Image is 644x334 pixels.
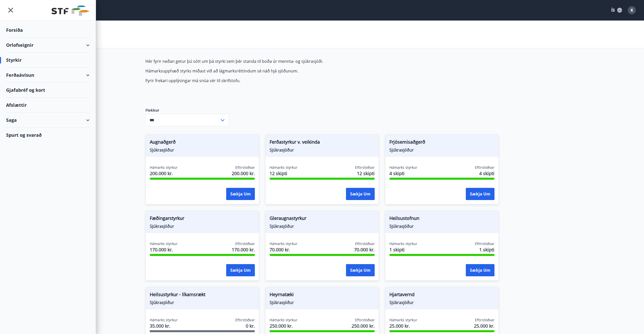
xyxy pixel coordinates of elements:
[346,188,375,200] button: Sækja um
[389,317,417,323] span: Hámarks styrkur
[145,108,229,113] label: Flokkur
[226,188,255,200] button: Sækja um
[6,68,90,83] div: Ferðaávísun
[6,98,90,113] div: Afslættir
[150,147,255,153] span: Sjúkrasjóður
[626,4,638,16] button: K
[475,241,494,246] span: Eftirstöðvar
[226,264,255,276] button: Sækja um
[270,139,375,147] span: Ferðastyrkur v. veikinda
[270,323,298,329] span: 250.000 kr.
[270,241,298,246] span: Hámarks styrkur
[270,215,375,223] span: Gleraugnastyrkur
[6,113,90,128] div: Saga
[479,170,494,177] span: 4 skipti
[466,188,494,200] button: Sækja um
[270,317,298,323] span: Hámarks styrkur
[389,215,494,223] span: Heilsustofnun
[270,246,298,253] span: 70.000 kr.
[52,6,90,16] img: union_logo
[150,323,178,329] span: 35.000 kr.
[235,165,255,170] span: Eftirstöðvar
[6,53,90,68] div: Styrkir
[479,246,494,253] span: 1 skipti
[150,165,178,170] span: Hámarks styrkur
[389,291,494,300] span: Hjartavernd
[150,139,255,147] span: Augnaðgerð
[355,241,375,246] span: Eftirstöðvar
[145,58,385,64] p: Hér fyrir neðan getur þú sótt um þá styrki sem þér standa til boða úr mennta- og sjúkrasjóði.
[232,170,255,177] span: 200.000 kr.
[150,300,255,305] span: Sjúkrasjóður
[246,323,255,329] span: 0 kr.
[389,165,417,170] span: Hámarks styrkur
[270,300,375,305] span: Sjúkrasjóður
[150,215,255,223] span: Fæðingarstyrkur
[235,241,255,246] span: Eftirstöðvar
[6,6,15,15] button: menu
[150,170,178,177] span: 200.000 kr.
[389,170,417,177] span: 4 skipti
[270,291,375,300] span: Heyrnatæki
[270,147,375,153] span: Sjúkrasjóður
[232,246,255,253] span: 170.000 kr.
[346,264,375,276] button: Sækja um
[145,78,385,83] p: Fyrir frekari upplýsingar má snúa sér til skrifstofu.
[389,223,494,229] span: Sjúkrasjóður
[357,170,375,177] span: 12 skipti
[355,317,375,323] span: Eftirstöðvar
[270,165,298,170] span: Hámarks styrkur
[389,323,417,329] span: 25.000 kr.
[235,317,255,323] span: Eftirstöðvar
[150,223,255,229] span: Sjúkrasjóður
[352,323,375,329] span: 250.000 kr.
[389,300,494,305] span: Sjúkrasjóður
[150,241,178,246] span: Hámarks styrkur
[355,165,375,170] span: Eftirstöðvar
[389,139,494,147] span: Frjósemisaðgerð
[150,291,255,300] span: Heilsustyrkur - líkamsrækt
[150,317,178,323] span: Hámarks styrkur
[608,6,625,15] button: ÍS
[6,128,90,142] div: Spurt og svarað
[631,7,633,13] span: K
[6,83,90,98] div: Gjafabréf og kort
[150,246,178,253] span: 170.000 kr.
[6,38,90,53] div: Orlofseignir
[466,264,494,276] button: Sækja um
[145,68,385,74] p: Hámarksupphæð styrks miðast við að lágmarksréttindum sé náð hjá sjóðunum.
[389,241,417,246] span: Hámarks styrkur
[389,147,494,153] span: Sjúkrasjóður
[270,223,375,229] span: Sjúkrasjóður
[354,246,375,253] span: 70.000 kr.
[475,317,494,323] span: Eftirstöðvar
[389,246,417,253] span: 1 skipti
[270,170,298,177] span: 12 skipti
[6,23,90,38] div: Forsíða
[474,323,494,329] span: 25.000 kr.
[475,165,494,170] span: Eftirstöðvar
